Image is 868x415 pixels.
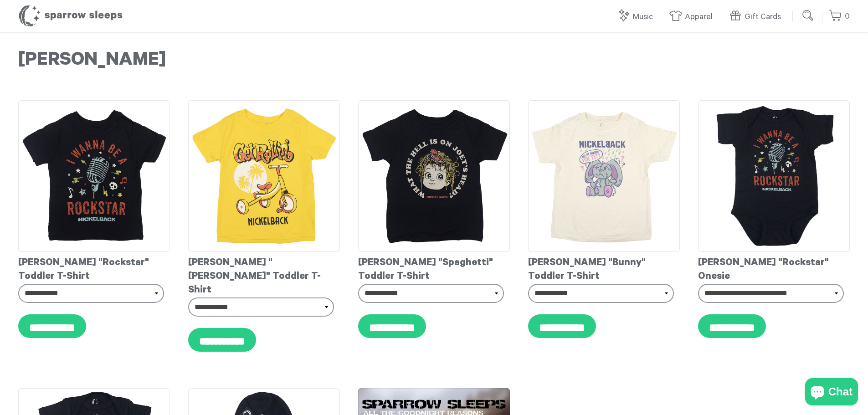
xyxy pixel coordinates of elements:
h1: [PERSON_NAME] [18,50,850,73]
div: [PERSON_NAME] "Bunny" Toddler T-Shirt [528,252,680,284]
img: Nickelback-Rockstaronesie_grande.jpg [698,100,850,252]
img: Nickelback-GetRollinToddlerT-shirt_grande.jpg [188,100,340,252]
a: Gift Cards [729,7,786,27]
div: [PERSON_NAME] "Spaghetti" Toddler T-Shirt [358,252,510,284]
img: Nickelback-RockstarToddlerT-shirt_grande.jpg [18,100,170,252]
a: Music [617,7,657,27]
a: Apparel [669,7,717,27]
inbox-online-store-chat: Shopify online store chat [802,378,861,408]
img: Nickelback-ArewehavingfunyetToddlerT-shirt_grande.jpg [528,100,680,252]
input: Submit [799,6,817,25]
div: [PERSON_NAME] "Rockstar" Onesie [698,252,850,284]
h1: Sparrow Sleeps [18,5,123,27]
div: [PERSON_NAME] "[PERSON_NAME]" Toddler T-Shirt [188,252,340,297]
div: [PERSON_NAME] "Rockstar" Toddler T-Shirt [18,252,170,284]
img: Nickelback-JoeysHeadToddlerT-shirt_grande.jpg [358,100,510,252]
a: 0 [829,7,850,26]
